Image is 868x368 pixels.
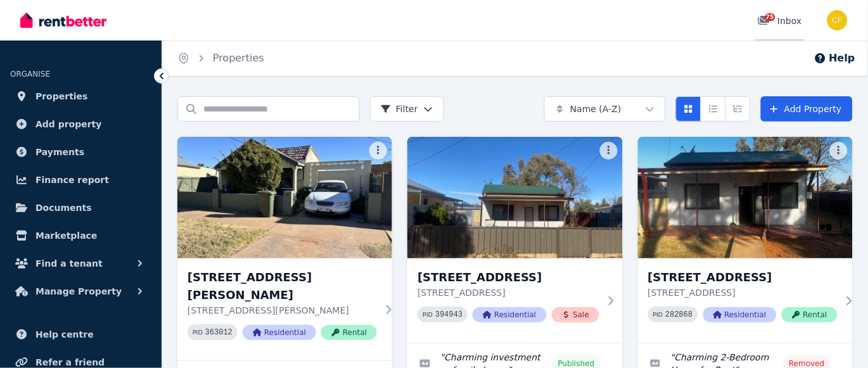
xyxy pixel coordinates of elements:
[35,144,84,160] span: Payments
[35,172,109,187] span: Finance report
[20,11,106,30] img: RentBetter
[370,96,444,122] button: Filter
[676,96,751,122] div: View options
[35,327,94,342] span: Help centre
[35,200,92,215] span: Documents
[570,103,622,115] span: Name (A-Z)
[10,84,151,109] a: Properties
[381,103,418,115] span: Filter
[10,279,151,304] button: Manage Property
[177,137,392,258] img: 106 Beryl St, Broken Hill
[193,329,203,336] small: PID
[648,286,838,299] p: [STREET_ADDRESS]
[725,96,751,122] button: Expanded list view
[188,269,377,304] h3: [STREET_ADDRESS][PERSON_NAME]
[407,137,622,258] img: 161 Cornish St, Broken Hill
[35,284,122,299] span: Manage Property
[827,10,848,30] img: Christos Fassoulidis
[35,89,88,104] span: Properties
[782,307,838,322] span: Rental
[435,310,463,319] code: 394943
[35,228,97,243] span: Marketplace
[638,137,853,258] img: 161 Cornish Street, Broken Hill
[666,310,693,319] code: 282868
[418,286,599,299] p: [STREET_ADDRESS]
[321,325,377,340] span: Rental
[761,96,853,122] a: Add Property
[638,137,853,343] a: 161 Cornish Street, Broken Hill[STREET_ADDRESS][STREET_ADDRESS]PID 282868ResidentialRental
[418,269,599,286] h3: [STREET_ADDRESS]
[552,307,600,322] span: Sale
[35,256,103,271] span: Find a tenant
[369,142,387,160] button: More options
[188,304,377,317] p: [STREET_ADDRESS][PERSON_NAME]
[600,142,618,160] button: More options
[814,51,855,66] button: Help
[653,311,663,318] small: PID
[473,307,546,322] span: Residential
[407,137,622,343] a: 161 Cornish St, Broken Hill[STREET_ADDRESS][STREET_ADDRESS]PID 394943ResidentialSale
[10,139,151,165] a: Payments
[423,311,433,318] small: PID
[205,328,233,337] code: 363012
[830,142,848,160] button: More options
[10,70,50,79] span: ORGANISE
[10,251,151,276] button: Find a tenant
[765,13,775,21] span: 75
[162,41,279,76] nav: Breadcrumb
[10,223,151,248] a: Marketplace
[703,307,777,322] span: Residential
[10,195,151,220] a: Documents
[676,96,701,122] button: Card view
[10,111,151,137] a: Add property
[177,137,392,360] a: 106 Beryl St, Broken Hill[STREET_ADDRESS][PERSON_NAME][STREET_ADDRESS][PERSON_NAME]PID 363012Resi...
[35,117,102,132] span: Add property
[544,96,666,122] button: Name (A-Z)
[758,15,802,27] div: Inbox
[648,269,838,286] h3: [STREET_ADDRESS]
[213,52,264,64] a: Properties
[10,167,151,193] a: Finance report
[701,96,726,122] button: Compact list view
[10,322,151,347] a: Help centre
[243,325,316,340] span: Residential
